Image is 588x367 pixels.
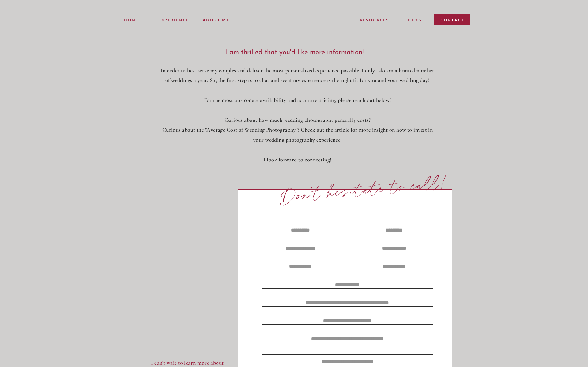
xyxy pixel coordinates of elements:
[207,49,382,56] h3: I am thrilled that you'd like more information!
[280,174,450,206] p: Don't hesitate to call!
[440,17,464,26] a: contact
[124,17,139,23] a: Home
[359,17,390,24] a: resources
[206,126,296,133] a: Average Cost of Wedding Photography
[408,17,422,24] a: blog
[202,17,230,22] a: ABOUT ME
[159,65,436,165] p: In order to best serve my couples and deliver the most personalized experience possible, I only t...
[158,17,189,22] a: experience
